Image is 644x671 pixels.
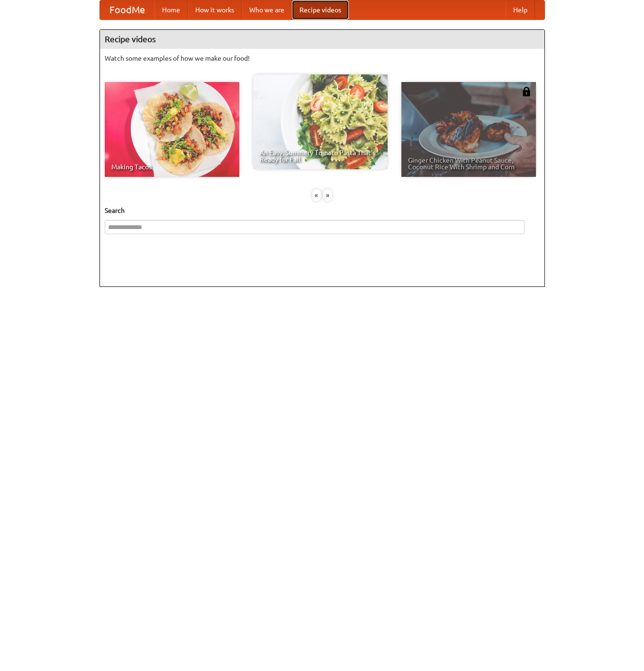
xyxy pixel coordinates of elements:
h5: Search [105,206,540,215]
a: Home [154,0,188,19]
a: Recipe videos [292,0,349,19]
span: Making Tacos [111,164,233,170]
div: « [312,189,321,201]
a: How it works [188,0,242,19]
a: Help [506,0,535,19]
a: Making Tacos [105,82,239,177]
div: » [323,189,332,201]
h4: Recipe videos [100,30,544,49]
a: FoodMe [100,0,154,19]
span: An Easy, Summery Tomato Pasta That's Ready for Fall [260,149,381,163]
img: 483408.png [522,87,531,96]
p: Watch some examples of how we make our food! [105,54,540,63]
a: An Easy, Summery Tomato Pasta That's Ready for Fall [253,74,388,169]
a: Who we are [242,0,292,19]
